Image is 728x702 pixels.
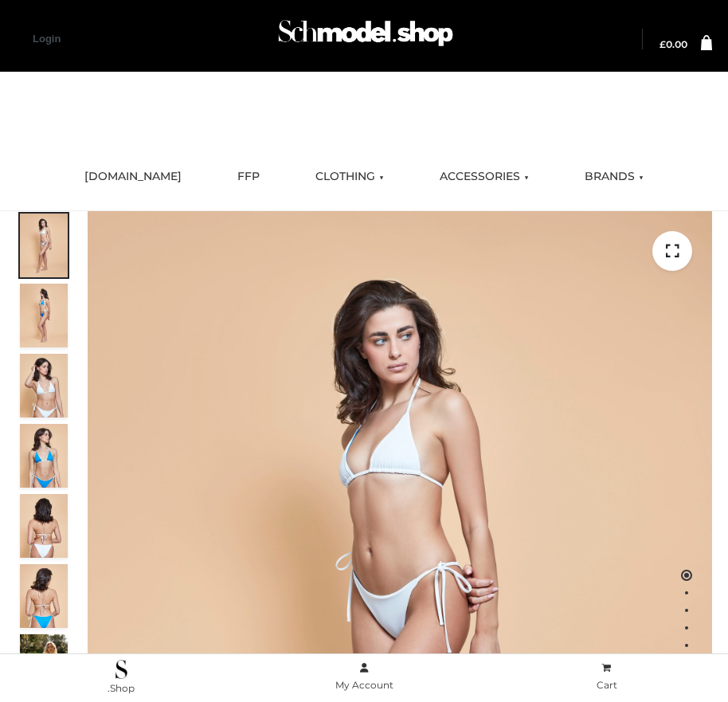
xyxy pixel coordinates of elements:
[597,679,617,691] span: Cart
[115,660,127,679] img: .Shop
[573,159,656,194] a: BRANDS
[20,634,68,698] img: Arieltop_CloudNine_AzureSky2.jpg
[274,9,457,65] img: Schmodel Admin 964
[33,33,61,45] a: Login
[271,14,457,65] a: Schmodel Admin 964
[20,354,68,418] img: ArielClassicBikiniTop_CloudNine_AzureSky_OW114ECO_3-scaled.jpg
[660,38,687,50] bdi: 0.00
[243,659,486,695] a: My Account
[72,159,194,194] a: [DOMAIN_NAME]
[20,284,68,347] img: ArielClassicBikiniTop_CloudNine_AzureSky_OW114ECO_2-scaled.jpg
[108,682,135,694] span: .Shop
[20,214,68,277] img: ArielClassicBikiniTop_CloudNine_AzureSky_OW114ECO_1-scaled.jpg
[660,38,666,50] span: £
[428,159,541,194] a: ACCESSORIES
[335,679,393,691] span: My Account
[225,159,272,194] a: FFP
[485,659,728,695] a: Cart
[303,159,396,194] a: CLOTHING
[20,494,68,558] img: ArielClassicBikiniTop_CloudNine_AzureSky_OW114ECO_7-scaled.jpg
[660,40,687,49] a: £0.00
[20,424,68,488] img: ArielClassicBikiniTop_CloudNine_AzureSky_OW114ECO_4-scaled.jpg
[20,564,68,628] img: ArielClassicBikiniTop_CloudNine_AzureSky_OW114ECO_8-scaled.jpg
